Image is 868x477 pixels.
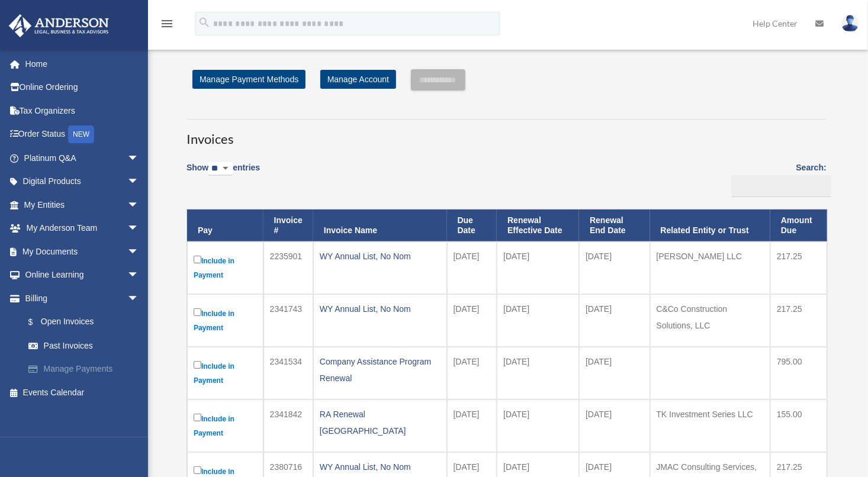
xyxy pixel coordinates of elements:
[8,193,157,217] a: My Entitiesarrow_drop_down
[8,263,157,287] a: Online Learningarrow_drop_down
[841,15,859,32] img: User Pic
[447,347,497,399] td: [DATE]
[447,210,497,241] th: Due Date: activate to sort column ascending
[194,361,201,369] input: Include in Payment
[263,241,313,294] td: 2235901
[35,315,41,330] span: $
[127,263,151,288] span: arrow_drop_down
[497,241,579,294] td: [DATE]
[127,170,151,194] span: arrow_drop_down
[579,241,650,294] td: [DATE]
[187,119,827,149] h3: Invoices
[320,459,441,475] div: WY Annual List, No Nom
[127,146,151,170] span: arrow_drop_down
[320,406,441,439] div: RA Renewal [GEOGRAPHIC_DATA]
[497,294,579,347] td: [DATE]
[447,399,497,452] td: [DATE]
[194,308,201,316] input: Include in Payment
[579,399,650,452] td: [DATE]
[5,14,112,37] img: Anderson Advisors Platinum Portal
[17,310,151,334] a: $Open Invoices
[127,240,151,264] span: arrow_drop_down
[579,210,650,241] th: Renewal End Date: activate to sort column ascending
[770,241,827,294] td: 217.25
[650,294,771,347] td: C&Co Construction Solutions, LLC
[8,381,157,404] a: Events Calendar
[17,357,157,381] a: Manage Payments
[770,347,827,399] td: 795.00
[8,240,157,263] a: My Documentsarrow_drop_down
[8,99,157,123] a: Tax Organizers
[194,256,201,263] input: Include in Payment
[8,217,157,240] a: My Anderson Teamarrow_drop_down
[579,294,650,347] td: [DATE]
[8,286,157,310] a: Billingarrow_drop_down
[68,125,94,143] div: NEW
[320,248,441,265] div: WY Annual List, No Nom
[127,286,151,311] span: arrow_drop_down
[192,70,306,89] a: Manage Payment Methods
[263,210,313,241] th: Invoice #: activate to sort column ascending
[320,70,396,89] a: Manage Account
[8,52,157,76] a: Home
[320,353,441,386] div: Company Assistance Program Renewal
[497,399,579,452] td: [DATE]
[194,466,201,474] input: Include in Payment
[313,210,447,241] th: Invoice Name: activate to sort column ascending
[728,160,827,197] label: Search:
[8,146,157,170] a: Platinum Q&Aarrow_drop_down
[650,210,771,241] th: Related Entity or Trust: activate to sort column ascending
[263,294,313,347] td: 2341743
[497,210,579,241] th: Renewal Effective Date: activate to sort column ascending
[194,414,201,421] input: Include in Payment
[770,294,827,347] td: 217.25
[650,241,771,294] td: [PERSON_NAME] LLC
[497,347,579,399] td: [DATE]
[187,210,263,241] th: Pay: activate to sort column descending
[127,217,151,241] span: arrow_drop_down
[447,241,497,294] td: [DATE]
[194,359,257,388] label: Include in Payment
[650,399,771,452] td: TK Investment Series LLC
[263,399,313,452] td: 2341842
[160,21,174,31] a: menu
[187,160,260,188] label: Show entries
[770,399,827,452] td: 155.00
[160,17,174,31] i: menu
[8,123,157,147] a: Order StatusNEW
[198,16,211,29] i: search
[194,411,257,440] label: Include in Payment
[770,210,827,241] th: Amount Due: activate to sort column ascending
[208,162,233,176] select: Showentries
[127,193,151,217] span: arrow_drop_down
[263,347,313,399] td: 2341534
[194,253,257,282] label: Include in Payment
[17,334,157,357] a: Past Invoices
[732,175,831,198] input: Search:
[447,294,497,347] td: [DATE]
[320,301,441,317] div: WY Annual List, No Nom
[8,76,157,99] a: Online Ordering
[8,170,157,194] a: Digital Productsarrow_drop_down
[194,306,257,335] label: Include in Payment
[579,347,650,399] td: [DATE]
